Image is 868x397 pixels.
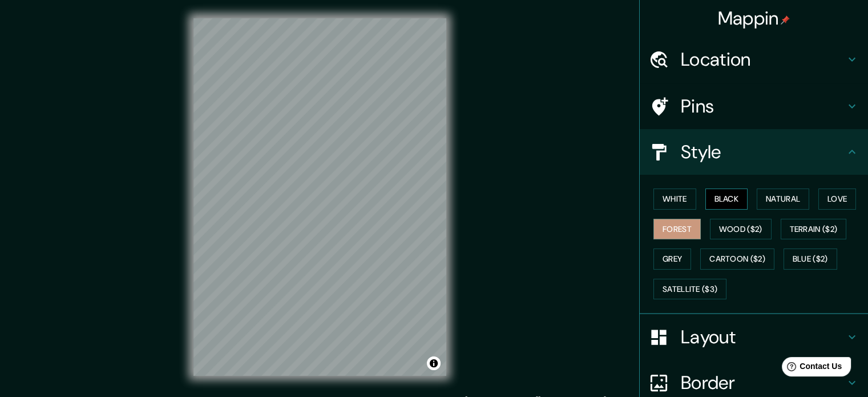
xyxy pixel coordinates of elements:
[653,279,726,300] button: Satellite ($3)
[781,219,847,240] button: Terrain ($2)
[681,95,845,118] h4: Pins
[710,219,772,240] button: Wood ($2)
[757,189,809,210] button: Natural
[640,37,868,82] div: Location
[681,141,845,163] h4: Style
[640,314,868,360] div: Layout
[700,248,774,270] button: Cartoon ($2)
[681,326,845,348] h4: Layout
[653,248,691,270] button: Grey
[653,219,701,240] button: Forest
[681,371,845,394] h4: Border
[818,189,856,210] button: Love
[781,15,790,25] img: pin-icon.png
[653,189,696,210] button: White
[193,18,446,376] canvas: Map
[640,83,868,129] div: Pins
[427,356,441,370] button: Toggle attribution
[718,7,790,30] h4: Mappin
[784,248,837,270] button: Blue ($2)
[766,352,855,384] iframe: Help widget launcher
[705,189,748,210] button: Black
[681,48,845,71] h4: Location
[640,129,868,175] div: Style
